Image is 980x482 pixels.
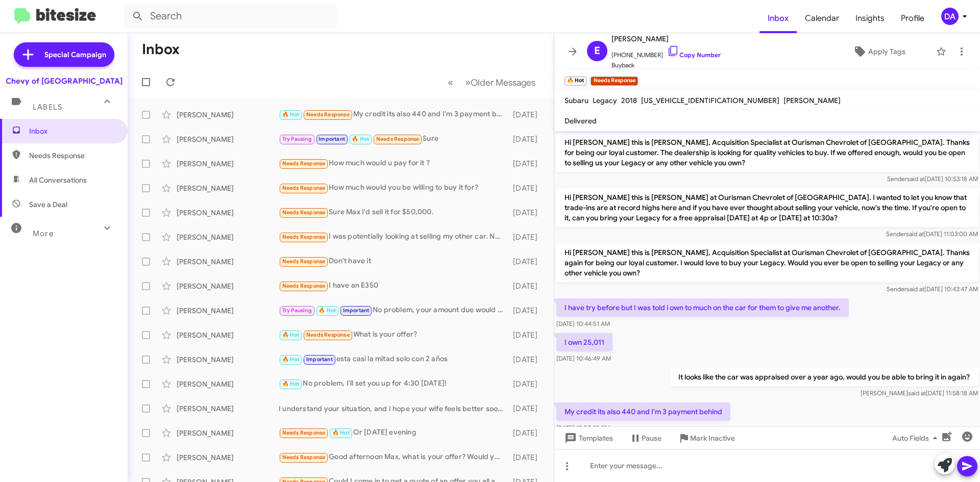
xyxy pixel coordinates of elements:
[593,96,617,105] span: Legacy
[332,429,350,436] span: 🔥 Hot
[352,136,369,142] span: 🔥 Hot
[565,77,586,86] small: 🔥 Hot
[306,111,350,118] span: Needs Response
[556,298,849,317] p: I have try before but I was told i own to much on the car for them to give me another.
[282,356,300,363] span: 🔥 Hot
[177,208,279,218] div: [PERSON_NAME]
[797,4,847,33] a: Calendar
[279,133,508,145] div: Sure
[556,354,611,362] span: [DATE] 10:46:49 AM
[177,403,279,414] div: [PERSON_NAME]
[556,402,730,421] p: My credit its also 440 and I'm 3 payment behind
[442,72,459,93] button: Previous
[282,160,326,167] span: Needs Response
[282,185,326,191] span: Needs Response
[343,307,370,314] span: Important
[893,4,933,33] a: Profile
[33,103,62,112] span: Labels
[177,281,279,291] div: [PERSON_NAME]
[279,403,508,414] div: I understand your situation, and I hope your wife feels better soon. Unfortunately, I can't provi...
[508,159,546,169] div: [DATE]
[611,45,721,60] span: [PHONE_NUMBER]
[826,42,931,61] button: Apply Tags
[14,42,114,67] a: Special Campaign
[508,134,546,144] div: [DATE]
[142,41,180,58] h1: Inbox
[556,243,978,282] p: Hi [PERSON_NAME] this is [PERSON_NAME], Acquisition Specialist at Ourisman Chevrolet of [GEOGRAPH...
[177,183,279,193] div: [PERSON_NAME]
[279,280,508,292] div: I have an E350
[508,281,546,291] div: [DATE]
[282,380,300,387] span: 🔥 Hot
[556,133,978,172] p: Hi [PERSON_NAME] this is [PERSON_NAME], Acquisition Specialist at Ourisman Chevrolet of [GEOGRAPH...
[282,209,326,216] span: Needs Response
[177,134,279,144] div: [PERSON_NAME]
[556,424,610,432] span: [DATE] 12:00:29 PM
[861,389,978,397] span: [PERSON_NAME] [DATE] 11:58:18 AM
[29,175,87,185] span: All Conversations
[282,283,326,289] span: Needs Response
[508,428,546,438] div: [DATE]
[508,379,546,389] div: [DATE]
[177,232,279,242] div: [PERSON_NAME]
[670,368,978,386] p: It looks like the car was appraised over a year ago, would you be able to bring it in again?
[459,72,542,93] button: Next
[667,51,721,59] a: Copy Number
[279,427,508,439] div: Or [DATE] evening
[562,429,613,447] span: Templates
[591,77,638,86] small: Needs Response
[868,42,905,61] span: Apply Tags
[279,109,508,120] div: My credit its also 440 and I'm 3 payment behind
[886,230,978,238] span: Sender [DATE] 11:03:00 AM
[906,230,924,238] span: said at
[908,389,926,397] span: said at
[44,49,106,60] span: Special Campaign
[556,333,612,351] p: I own 25,011
[556,320,610,327] span: [DATE] 10:44:51 AM
[177,306,279,316] div: [PERSON_NAME]
[892,429,941,447] span: Auto Fields
[282,111,300,118] span: 🔥 Hot
[279,305,508,316] div: No problem, your amount due would be the $3,000 and the interest rate is 22%
[279,378,508,390] div: No problem, I'll set you up for 4:30 [DATE]!
[177,428,279,438] div: [PERSON_NAME]
[279,231,508,243] div: I was potentially looking at selling my other car. Not sure if im planning on selling the equinox...
[611,60,721,70] span: Buyback
[279,207,508,218] div: Sure Max I'd sell it for $50,000.
[29,150,116,161] span: Needs Response
[177,110,279,120] div: [PERSON_NAME]
[847,4,893,33] a: Insights
[282,234,326,240] span: Needs Response
[282,332,300,338] span: 🔥 Hot
[279,256,508,267] div: Don't have it
[29,126,116,136] span: Inbox
[670,429,743,447] button: Mark Inactive
[594,43,600,59] span: E
[554,429,621,447] button: Templates
[306,332,350,338] span: Needs Response
[177,257,279,267] div: [PERSON_NAME]
[177,330,279,340] div: [PERSON_NAME]
[759,4,797,33] span: Inbox
[508,452,546,463] div: [DATE]
[471,77,535,88] span: Older Messages
[565,96,589,105] span: Subaru
[279,158,508,169] div: How much would u pay for it ?
[282,454,326,461] span: Needs Response
[177,159,279,169] div: [PERSON_NAME]
[941,8,959,25] div: DA
[6,76,122,86] div: Chevy of [GEOGRAPHIC_DATA]
[556,188,978,227] p: Hi [PERSON_NAME] this is [PERSON_NAME] at Ourisman Chevrolet of [GEOGRAPHIC_DATA]. I wanted to le...
[508,208,546,218] div: [DATE]
[887,285,978,293] span: Sender [DATE] 10:43:47 AM
[887,175,978,183] span: Sender [DATE] 10:53:18 AM
[279,182,508,194] div: How much would you be willing to buy it for?
[279,329,508,341] div: What is your offer?
[376,136,420,142] span: Needs Response
[282,136,312,142] span: Try Pausing
[611,33,721,45] span: [PERSON_NAME]
[933,8,969,25] button: DA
